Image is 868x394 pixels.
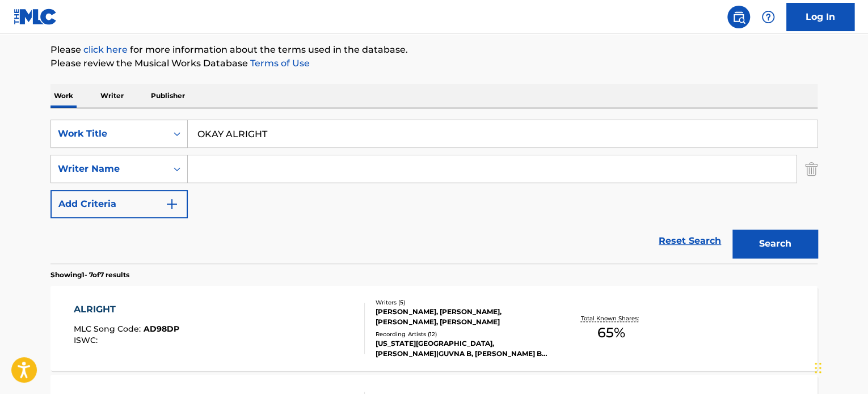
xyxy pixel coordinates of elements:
img: MLC Logo [14,9,57,25]
span: 65 % [597,323,625,343]
a: Public Search [727,6,750,28]
img: Delete Criterion [805,155,818,183]
span: AD98DP [144,324,179,334]
div: [PERSON_NAME], [PERSON_NAME], [PERSON_NAME], [PERSON_NAME] [376,307,547,327]
p: Showing 1 - 7 of 7 results [50,270,129,280]
p: Writer [97,84,127,108]
div: Help [757,6,779,28]
button: Add Criteria [50,190,188,218]
a: Terms of Use [248,58,310,69]
img: 9d2ae6d4665cec9f34b9.svg [165,197,179,211]
span: ISWC : [74,335,100,345]
span: MLC Song Code : [74,324,144,334]
div: [US_STATE][GEOGRAPHIC_DATA], [PERSON_NAME]|GUVNA B, [PERSON_NAME] B & [PERSON_NAME], GUVNA B,[PER... [376,338,547,359]
p: Publisher [148,84,188,108]
div: Writer Name [58,162,160,176]
p: Please for more information about the terms used in the database. [50,43,818,57]
p: Total Known Shares: [580,314,641,323]
form: Search Form [50,120,818,264]
p: Please review the Musical Works Database [50,57,818,70]
a: Log In [786,3,854,31]
a: Reset Search [653,228,727,253]
iframe: Chat Widget [811,340,868,394]
p: Work [50,84,77,108]
div: Drag [815,351,821,385]
button: Search [732,230,818,258]
div: Work Title [58,127,160,141]
img: search [732,10,745,24]
a: ALRIGHTMLC Song Code:AD98DPISWC:Writers (5)[PERSON_NAME], [PERSON_NAME], [PERSON_NAME], [PERSON_N... [50,286,818,371]
a: click here [83,44,128,55]
img: help [761,10,775,24]
div: Recording Artists ( 12 ) [376,330,547,338]
div: Writers ( 5 ) [376,298,547,307]
div: ALRIGHT [74,303,179,316]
